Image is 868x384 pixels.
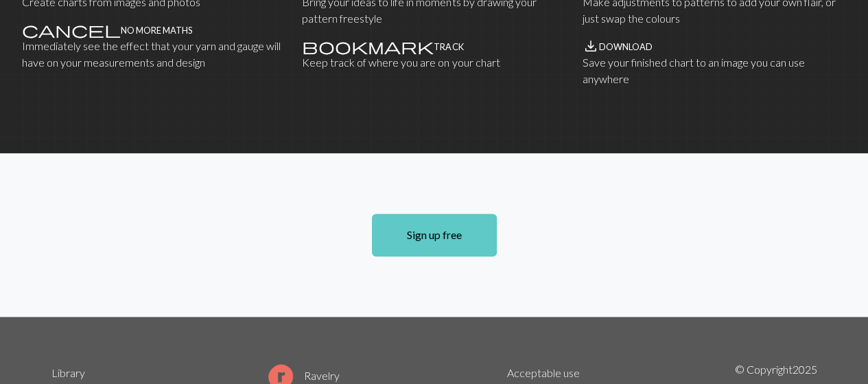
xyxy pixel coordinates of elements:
span: cancel [22,20,121,39]
a: Library [51,365,85,379]
span: bookmark [302,36,434,56]
p: Immediately see the effect that your yarn and gauge will have on your measurements and design [22,38,285,71]
h4: Download [599,42,653,52]
h4: Track [434,42,463,52]
span: save_alt [583,36,599,56]
a: Acceptable use [507,365,580,379]
h4: No more maths [121,25,192,36]
p: Keep track of where you are on your chart [302,54,565,71]
p: Save your finished chart to an image you can use anywhere [583,54,846,87]
a: Ravelry [268,368,340,381]
a: Sign up free [372,214,497,256]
